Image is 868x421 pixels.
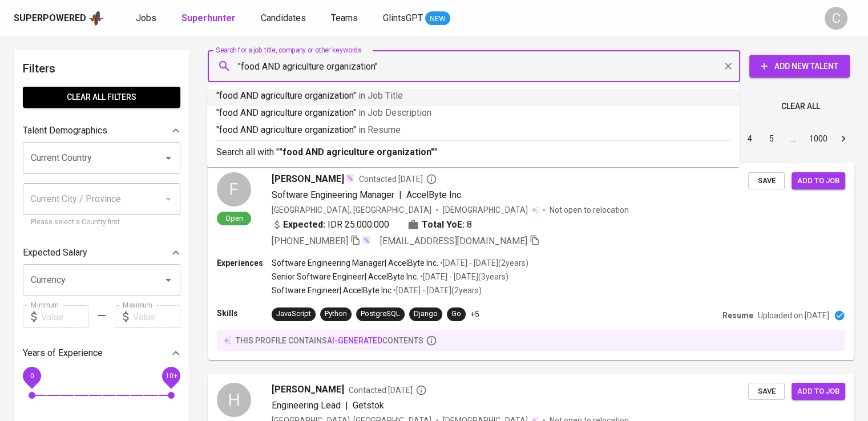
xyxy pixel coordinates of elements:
[414,309,438,319] div: Django
[652,129,854,148] nav: pagination navigation
[217,172,251,207] div: F
[467,218,472,232] span: 8
[797,385,839,398] span: Add to job
[470,309,479,320] p: +5
[23,346,103,360] p: Years of Experience
[362,236,371,245] img: magic_wand.svg
[754,175,779,188] span: Save
[758,59,841,74] span: Add New Talent
[806,129,831,148] button: Go to page 1000
[221,213,248,223] span: Open
[32,90,171,104] span: Clear All filters
[380,236,527,246] span: [EMAIL_ADDRESS][DOMAIN_NAME]
[722,310,753,321] p: Resume
[272,172,344,186] span: [PERSON_NAME]
[14,12,86,25] div: Superpowered
[272,285,391,296] p: Software Engineer | AccelByte Inc
[272,189,394,200] span: Software Engineering Manager
[272,204,431,216] div: [GEOGRAPHIC_DATA], [GEOGRAPHIC_DATA]
[216,145,730,159] p: Search all with " "
[208,163,854,360] a: FOpen[PERSON_NAME]Contacted [DATE]Software Engineering Manager|AccelByte Inc.[GEOGRAPHIC_DATA], [...
[349,384,427,396] span: Contacted [DATE]
[426,173,437,185] svg: By Batam recruiter
[23,87,180,108] button: Clear All filters
[383,11,450,26] a: GlintsGPT NEW
[825,7,847,30] div: C
[720,58,736,74] button: Clear
[741,129,759,148] button: Go to page 4
[217,383,251,417] div: H
[353,400,384,411] span: Getstok
[272,400,341,411] span: Engineering Lead
[748,383,785,400] button: Save
[777,96,825,117] button: Clear All
[261,11,308,26] a: Candidates
[217,257,272,269] p: Experiences
[748,172,785,190] button: Save
[451,309,461,319] div: Go
[160,150,176,166] button: Open
[358,107,431,118] span: in Job Description
[283,218,325,232] b: Expected:
[216,89,730,103] p: "food AND agriculture organization"
[31,217,172,228] p: Please select a Country first
[834,129,853,148] button: Go to next page
[261,13,306,23] span: Candidates
[550,204,629,216] p: Not open to relocation
[358,90,403,101] span: in Job Title
[136,11,159,26] a: Jobs
[279,147,434,157] b: "food AND agriculture organization"
[784,133,802,144] div: …
[358,124,401,135] span: in Resume
[23,119,180,142] div: Talent Demographics
[792,383,845,400] button: Add to job
[236,335,423,346] p: this profile contains contents
[331,11,360,26] a: Teams
[418,271,508,282] p: • [DATE] - [DATE] ( 3 years )
[272,218,389,232] div: IDR 25.000.000
[216,106,730,120] p: "food AND agriculture organization"
[762,129,781,148] button: Go to page 5
[14,10,104,27] a: Superpoweredapp logo
[23,124,107,137] p: Talent Demographics
[23,241,180,264] div: Expected Salary
[383,13,423,23] span: GlintsGPT
[217,307,272,319] p: Skills
[792,172,845,190] button: Add to job
[23,342,180,365] div: Years of Experience
[443,204,530,216] span: [DEMOGRAPHIC_DATA]
[88,10,104,27] img: app logo
[781,99,820,114] span: Clear All
[391,285,482,296] p: • [DATE] - [DATE] ( 2 years )
[30,372,34,380] span: 0
[272,257,438,269] p: Software Engineering Manager | AccelByte Inc.
[41,305,88,328] input: Value
[327,336,382,345] span: AI-generated
[415,384,427,396] svg: By Batam recruiter
[272,236,348,246] span: [PHONE_NUMBER]
[23,59,180,78] h6: Filters
[181,11,238,26] a: Superhunter
[272,383,344,396] span: [PERSON_NAME]
[331,13,358,23] span: Teams
[754,385,779,398] span: Save
[797,175,839,188] span: Add to job
[272,271,418,282] p: Senior Software Engineer | AccelByte Inc.
[345,173,354,183] img: magic_wand.svg
[438,257,528,269] p: • [DATE] - [DATE] ( 2 years )
[361,309,400,319] div: PostgreSQL
[345,399,348,412] span: |
[136,13,156,23] span: Jobs
[165,372,177,380] span: 10+
[181,13,236,23] b: Superhunter
[359,173,437,185] span: Contacted [DATE]
[133,305,180,328] input: Value
[23,246,87,260] p: Expected Salary
[425,13,450,25] span: NEW
[422,218,465,232] b: Total YoE:
[749,55,850,78] button: Add New Talent
[160,272,176,288] button: Open
[406,189,463,200] span: AccelByte Inc.
[325,309,347,319] div: Python
[399,188,402,202] span: |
